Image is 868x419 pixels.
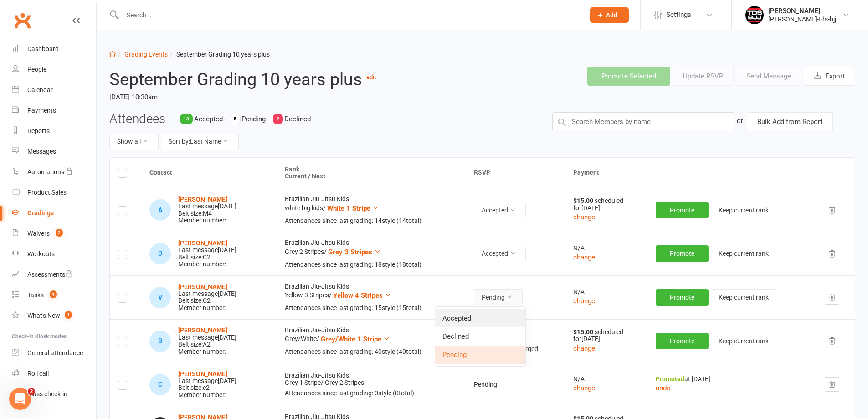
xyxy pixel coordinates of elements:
div: 13 [180,114,193,124]
div: N/A [573,245,639,252]
div: Tasks [27,291,44,299]
button: Show all [109,134,159,150]
button: Keep current rank [711,333,776,349]
div: Last message [DATE] [178,247,236,253]
div: N/A [573,376,639,383]
button: Grey 3 Stripes [328,247,381,258]
button: Keep current rank [711,202,776,218]
a: Reports [12,121,96,141]
a: edit [366,73,376,80]
div: Class check-in [27,390,67,398]
button: change [573,343,595,354]
strong: Promoted [656,375,684,383]
th: Rank Current / Next [277,158,466,188]
div: 2 [273,114,283,124]
a: Waivers 2 [12,223,96,244]
div: Ayla Anderson [149,199,171,221]
button: change [573,383,595,393]
div: scheduled for [DATE] [573,197,639,212]
span: Accepted [194,115,223,123]
div: scheduled for [DATE] [573,329,639,343]
div: Belt size: C2 Member number: [178,284,236,312]
a: [PERSON_NAME] [178,326,227,334]
div: Belt size: c2 Member number: [178,371,236,399]
span: 2 [28,388,35,395]
strong: [PERSON_NAME] [178,196,227,203]
h3: Attendees [109,112,165,126]
button: Yellow 4 Stripes [333,290,391,301]
button: undo [656,383,671,393]
a: What's New1 [12,305,96,326]
span: 1 [65,311,72,319]
button: Promote [656,333,709,349]
div: [PERSON_NAME]-tds-bjj [768,15,836,23]
button: Grey/White 1 Stripe [321,334,390,345]
div: Belt size: M4 Member number: [178,196,236,224]
h2: September Grading 10 years plus [109,67,412,89]
a: Automations [12,162,96,182]
a: Clubworx [11,9,34,32]
button: Accepted [474,246,526,262]
div: at [DATE] [656,376,808,383]
div: Last message [DATE] [178,290,236,297]
div: Attendances since last grading: 14 style ( 14 total) [285,217,457,224]
a: [PERSON_NAME] [178,283,227,290]
div: Dominic Anici [149,243,171,264]
div: Payments [27,107,56,114]
span: 1 [50,290,57,298]
div: Gradings [27,209,54,217]
button: Bulk Add from Report [747,112,833,131]
div: Roll call [27,370,49,377]
div: Attendances since last grading: 0 style ( 0 total) [285,390,457,397]
a: Accepted [435,309,525,327]
div: 5 [230,114,240,124]
a: Gradings [12,203,96,223]
td: Brazilian Jiu-Jitsu Kids white big kids / [277,188,466,232]
button: Promote [656,202,709,218]
span: 2 [56,229,63,237]
a: Calendar [12,80,96,100]
th: RSVP [466,158,565,188]
img: thumb_image1696914579.png [745,6,764,24]
button: Export [804,67,855,86]
div: Reports [27,127,50,134]
button: Add [590,7,629,23]
div: Calendar [27,86,53,93]
li: September Grading 10 years plus [168,49,270,59]
div: Waivers [27,230,50,237]
div: [PERSON_NAME] [768,7,836,15]
input: Search Members by name [552,112,734,131]
a: Product Sales [12,182,96,203]
td: Brazilian Jiu-Jitsu Kids Grey 1 Stripe / [277,363,466,406]
a: Messages [12,141,96,162]
div: Dashboard [27,45,59,52]
div: Attendances since last grading: 15 style ( 15 total) [285,305,457,311]
span: Pending [241,115,266,123]
iframe: Intercom live chat [9,388,31,410]
span: Pending [474,381,497,388]
strong: $15.00 [573,328,595,336]
span: Settings [666,5,691,25]
div: Attendances since last grading: 40 style ( 40 total) [285,348,457,355]
a: Pending [435,346,525,364]
td: Brazilian Jiu-Jitsu Kids Grey 2 Stripes / [277,232,466,275]
a: Tasks 1 [12,285,96,305]
span: Add [606,11,617,19]
div: Product Sales [27,189,67,196]
a: Dashboard [12,39,96,59]
div: Attendances since last grading: 18 style ( 18 total) [285,261,457,268]
span: Yellow 4 Stripes [333,291,383,300]
div: or [737,112,743,129]
time: [DATE] 10:30am [109,89,412,105]
button: Keep current rank [711,289,776,305]
div: Automations [27,168,64,176]
div: N/A [573,289,639,295]
div: Chelsea Carmona-Diaz [149,374,171,395]
button: White 1 Stripe [327,203,379,214]
a: Assessments [12,264,96,285]
input: Search... [120,9,578,21]
div: Last message [DATE] [178,378,236,384]
td: Brazilian Jiu-Jitsu Kids Yellow 3 Stripes / [277,275,466,319]
button: Sort by:Last Name [161,134,239,150]
a: Class kiosk mode [12,384,96,404]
